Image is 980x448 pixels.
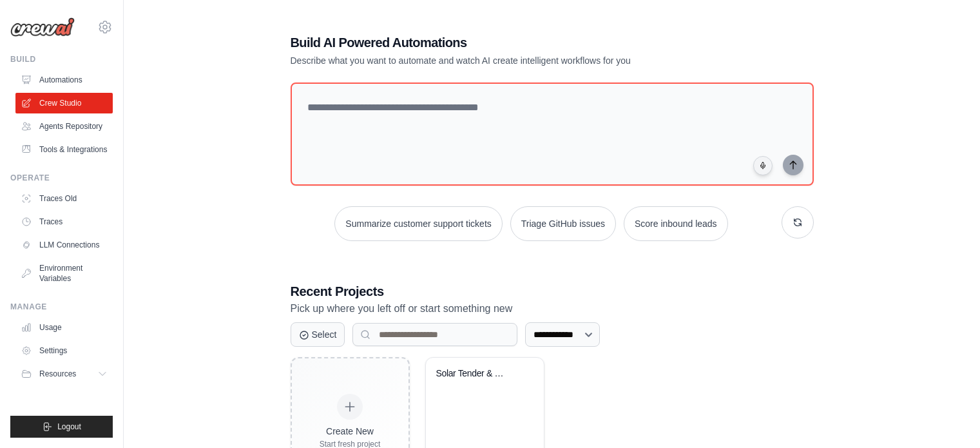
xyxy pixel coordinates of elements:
[782,206,814,239] button: Get new suggestions
[291,34,724,52] h1: Build AI Powered Automations
[39,369,76,379] span: Resources
[334,206,502,241] button: Summarize customer support tickets
[10,54,113,64] div: Build
[15,116,113,137] a: Agents Repository
[15,258,113,289] a: Environment Variables
[291,282,814,300] h3: Recent Projects
[15,235,113,255] a: LLM Connections
[15,317,113,338] a: Usage
[291,322,345,347] button: Select
[15,188,113,209] a: Traces Old
[753,156,773,175] button: Click to speak your automation idea
[320,425,381,438] div: Create New
[15,211,113,232] a: Traces
[15,139,113,160] a: Tools & Integrations
[291,54,724,67] p: Describe what you want to automate and watch AI create intelligent workflows for you
[436,368,514,380] div: Solar Tender & Bid Opportunity Scanner
[291,300,814,317] p: Pick up where you left off or start something new
[10,302,113,312] div: Manage
[510,206,616,241] button: Triage GitHub issues
[15,93,113,113] a: Crew Studio
[57,422,81,432] span: Logout
[15,364,113,384] button: Resources
[10,416,113,438] button: Logout
[10,173,113,183] div: Operate
[15,340,113,361] a: Settings
[624,206,728,241] button: Score inbound leads
[10,17,75,37] img: Logo
[15,70,113,90] a: Automations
